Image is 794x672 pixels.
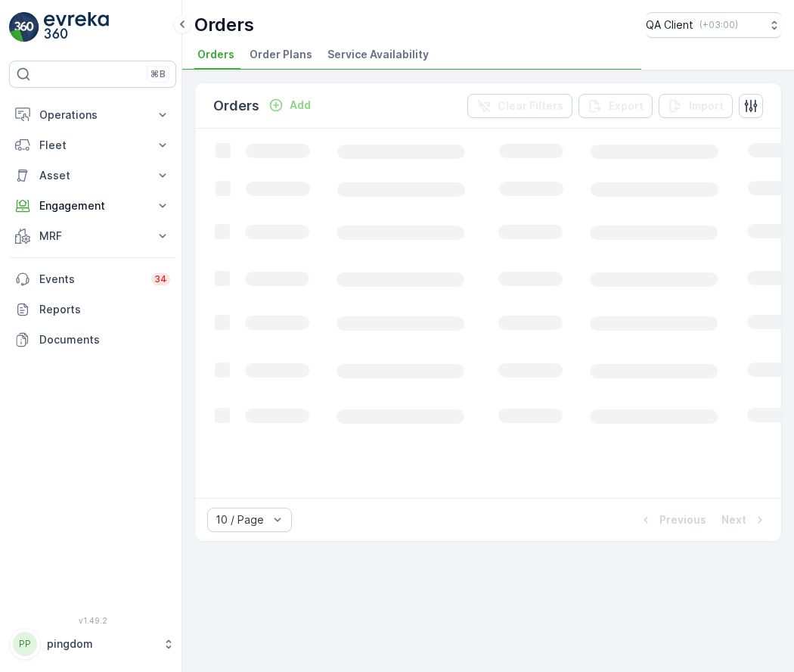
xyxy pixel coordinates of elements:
[720,511,769,529] button: Next
[646,17,693,33] p: QA Client
[689,98,724,114] p: Import
[290,98,311,113] p: Add
[721,512,746,527] p: Next
[659,512,706,527] p: Previous
[39,302,170,317] p: Reports
[646,12,782,38] button: QA Client(+03:00)
[9,191,176,221] button: Engagement
[9,130,176,160] button: Fleet
[213,95,259,117] p: Orders
[197,47,234,62] span: Orders
[578,94,653,118] button: Export
[9,628,176,660] button: PPpingdom
[467,94,572,118] button: Clear Filters
[44,12,109,42] img: logo_light-DOdMpM7g.png
[498,98,563,114] p: Clear Filters
[39,272,142,287] p: Events
[609,98,644,114] p: Export
[47,636,155,652] p: pingdom
[9,160,176,191] button: Asset
[150,68,166,80] p: ⌘B
[250,47,312,62] span: Order Plans
[699,19,738,31] p: ( +03:00 )
[39,168,146,183] p: Asset
[9,325,176,355] a: Documents
[9,221,176,251] button: MRF
[327,47,429,62] span: Service Availability
[9,264,176,294] a: Events34
[262,96,317,114] button: Add
[39,107,146,123] p: Operations
[13,632,37,656] div: PP
[39,332,170,347] p: Documents
[637,511,708,529] button: Previous
[39,138,146,153] p: Fleet
[9,100,176,130] button: Operations
[659,94,733,118] button: Import
[9,12,39,42] img: logo
[39,198,146,213] p: Engagement
[194,13,254,37] p: Orders
[39,229,146,244] p: MRF
[9,294,176,325] a: Reports
[154,273,167,285] p: 34
[9,616,176,625] span: v 1.49.2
